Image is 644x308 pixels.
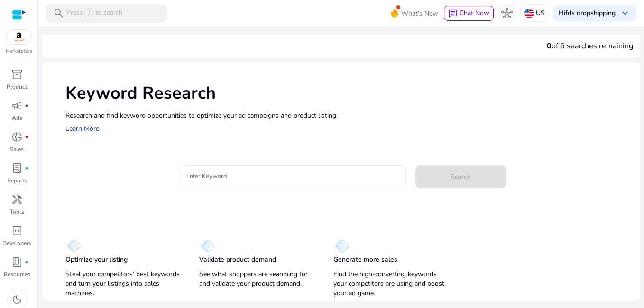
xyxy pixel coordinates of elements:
p: Hi [559,10,616,17]
img: us.svg [524,9,534,18]
p: Press to search [66,8,122,18]
img: diamond.svg [199,239,215,253]
span: fiber_manual_record [25,166,28,170]
span: lab_profile [11,163,23,174]
button: chatChat Now [444,6,494,21]
span: Chat Now [460,9,489,18]
span: fiber_manual_record [25,104,28,108]
img: amazon.svg [6,30,32,44]
span: donut_small [11,131,23,143]
p: Developers [2,239,31,247]
span: dark_mode [11,294,23,305]
img: diamond.svg [65,239,81,253]
p: Research and find keyword opportunities to optimize your ad campaigns and product listing. [65,110,631,120]
p: Steal your competitors’ best keywords and turn your listings into sales machines. [65,270,180,298]
span: keyboard_arrow_down [619,8,631,19]
b: fds dropshipping [565,9,616,18]
span: hub [501,8,513,19]
span: campaign [11,100,23,111]
div: of 5 searches remaining [547,40,633,52]
p: US [536,5,545,21]
p: Sales [10,145,24,154]
span: handyman [11,194,23,205]
p: See what shoppers are searching for and validate your product demand. [199,270,314,289]
span: inventory_2 [11,69,23,80]
span: code_blocks [11,225,23,236]
a: Learn More [65,124,99,133]
p: Ads [12,114,22,122]
span: 0 [547,41,552,51]
p: Validate product demand [199,255,276,264]
p: Optimize your listing [65,255,128,264]
span: chat [448,9,458,18]
span: search [53,8,64,19]
img: diamond.svg [333,239,349,253]
p: Product [7,82,27,91]
p: Generate more sales [333,255,397,264]
span: fiber_manual_record [25,260,28,264]
span: fiber_manual_record [25,135,28,139]
h1: Keyword Research [65,83,631,103]
span: What's New [401,5,438,22]
p: Marketplace [6,48,32,55]
p: Find the high-converting keywords your competitors are using and boost your ad game. [333,270,448,298]
p: Resources [4,270,30,279]
span: / [85,8,93,18]
p: Tools [10,208,24,216]
span: book_4 [11,256,23,268]
p: Reports [7,176,27,185]
button: hub [497,4,516,23]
